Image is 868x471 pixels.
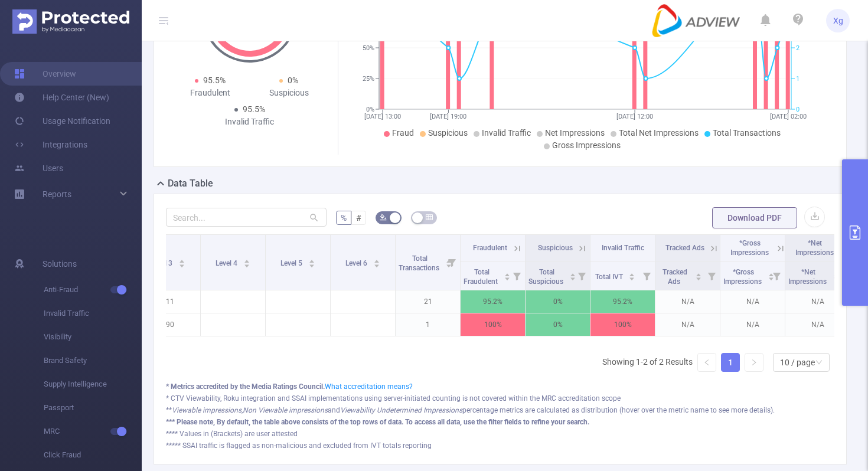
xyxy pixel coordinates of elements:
i: icon: right [750,359,758,366]
tspan: 1 [796,75,800,83]
span: Visibility [44,325,142,349]
span: *Gross Impressions [730,239,769,257]
p: 95.2% [590,290,655,313]
div: Sort [833,272,840,279]
li: Showing 1-2 of 2 Results [602,353,693,372]
span: Total Net Impressions [619,128,699,138]
span: 95.5% [243,104,265,114]
i: icon: caret-down [373,263,380,266]
span: 95.5% [203,76,226,85]
tspan: [DATE] 19:00 [430,113,466,120]
i: icon: caret-up [308,258,315,261]
tspan: 0% [366,106,374,113]
span: Invalid Traffic [602,244,644,252]
i: icon: down [815,359,823,367]
div: Sort [695,272,702,279]
div: Sort [308,258,315,265]
li: 1 [721,353,740,372]
div: ***** SSAI traffic is flagged as non-malicious and excluded from IVT totals reporting [166,440,834,451]
p: 21 [396,290,460,313]
i: icon: caret-up [243,258,250,261]
span: Tracked Ads [665,244,704,252]
p: 100% [461,313,525,336]
span: *Net Impressions [788,268,828,286]
span: *Gross Impressions [723,268,763,286]
button: Download PDF [712,207,797,228]
div: Sort [373,258,380,265]
i: icon: caret-up [629,272,635,275]
i: icon: caret-up [373,258,380,261]
div: *** Please note, By default, the table above consists of the top rows of data. To access all data... [166,417,834,427]
p: 100% [590,313,655,336]
i: icon: table [426,214,433,221]
span: Suspicious [428,128,468,138]
a: Help Center (New) [14,86,109,109]
div: Suspicious [250,87,329,99]
div: Fraudulent [171,87,250,99]
p: 95.2% [461,290,525,313]
p: N/A [785,313,850,336]
p: 311 [136,290,200,313]
span: 0% [288,76,298,85]
span: *Net Impressions [795,239,834,257]
span: Level 4 [216,259,239,267]
p: 0% [526,290,590,313]
tspan: 2 [796,44,800,52]
p: N/A [720,290,785,313]
a: Usage Notification [14,109,110,133]
i: icon: caret-up [504,272,510,275]
tspan: 25% [363,75,374,83]
p: N/A [655,313,720,336]
div: Sort [768,272,775,279]
span: Level 5 [280,259,304,267]
i: Viewable impressions [172,406,242,414]
span: Total IVT [595,273,625,281]
span: Total Transactions [713,128,781,138]
i: Filter menu [573,261,590,290]
div: * CTV Viewability, Roku integration and SSAI implementations using server-initiated counting is n... [166,393,834,404]
i: icon: caret-down [629,276,635,279]
i: icon: left [703,359,710,366]
tspan: [DATE] 12:00 [616,113,653,120]
span: Reports [43,189,71,199]
div: 10 / page [780,354,815,371]
span: Passport [44,396,142,420]
tspan: [DATE] 02:00 [770,113,807,120]
i: icon: caret-down [569,276,576,279]
i: Non Viewable impressions [243,406,328,414]
p: N/A [785,290,850,313]
span: Suspicious [538,244,573,252]
div: ** , and percentage metrics are calculated as distribution (hover over the metric name to see mor... [166,405,834,416]
i: Viewability Undetermined Impressions [340,406,462,414]
span: Invalid Traffic [482,128,531,138]
i: icon: caret-up [178,258,185,261]
span: Gross Impressions [552,140,621,150]
i: icon: caret-up [696,272,702,275]
div: Sort [504,272,511,279]
span: Click Fraud [44,443,142,467]
i: Filter menu [443,235,460,290]
span: Supply Intelligence [44,372,142,396]
i: Filter menu [703,261,720,290]
span: # [356,213,361,223]
a: 1 [722,354,739,371]
a: Users [14,156,63,180]
div: Sort [569,272,576,279]
i: icon: caret-down [308,263,315,266]
b: * Metrics accredited by the Media Ratings Council. [166,382,325,391]
span: Xg [833,9,843,32]
h2: Data Table [168,176,213,191]
span: Solutions [43,252,77,276]
p: N/A [720,313,785,336]
li: Previous Page [697,353,716,372]
li: Next Page [745,353,763,372]
img: Protected Media [12,9,129,34]
div: Sort [178,258,185,265]
tspan: 50% [363,44,374,52]
span: Brand Safety [44,349,142,372]
tspan: 0 [796,106,800,113]
i: Filter menu [768,261,785,290]
i: icon: bg-colors [380,214,387,221]
p: 1 [396,313,460,336]
i: Filter menu [508,261,525,290]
